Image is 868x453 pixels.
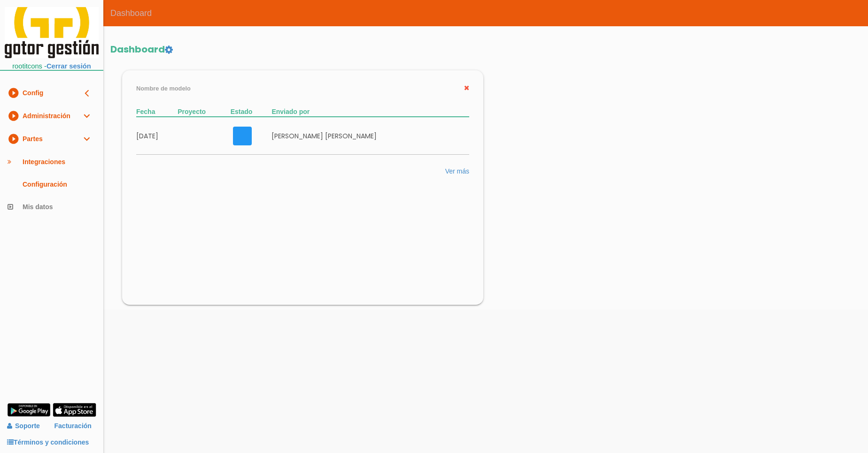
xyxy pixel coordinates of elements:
img: itcons-logo [5,7,99,58]
a: Cerrar sesión [46,62,91,70]
th: Proyecto [178,107,231,117]
a: Ver más [445,166,469,176]
span: Dashboard [103,1,159,25]
i: play_circle_filled [8,128,19,150]
th: Enviado por [271,107,469,117]
a: Términos y condiciones [7,438,89,446]
a: Facturación [54,418,92,434]
i: expand_more [81,105,92,127]
img: google-play.png [7,403,51,417]
label: Nombre de modelo [136,84,191,93]
a: Soporte [7,422,40,430]
th: Estado [231,107,272,117]
img: app-store.png [53,403,96,417]
div: PENDIENTE DE COMPLETAR [233,127,252,145]
i: play_circle_filled [8,105,19,127]
td: [DATE] [136,117,178,154]
i: play_circle_filled [8,82,19,104]
h2: Dashboard [110,44,861,55]
i: expand_more [81,128,92,150]
td: [PERSON_NAME] [PERSON_NAME] [271,117,469,154]
th: Fecha [136,107,178,117]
